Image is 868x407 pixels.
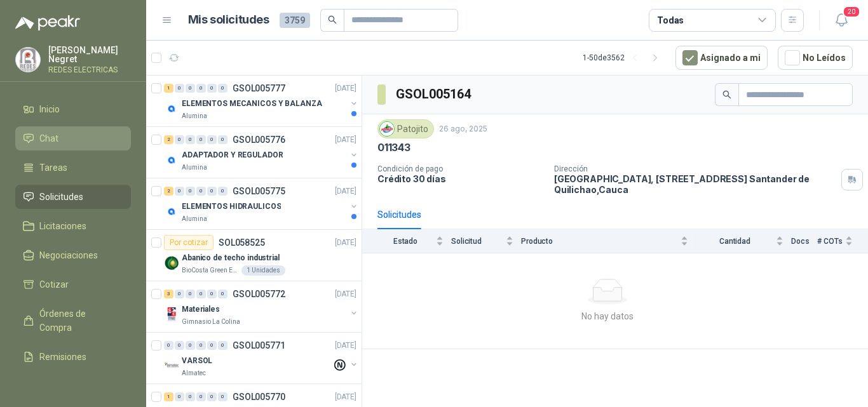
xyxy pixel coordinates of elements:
[182,265,239,276] p: BioCosta Green Energy S.A.S
[186,135,195,144] div: 0
[233,84,285,93] p: GSOL005777
[521,229,696,253] th: Producto
[175,341,184,350] div: 0
[233,392,285,401] p: GSOL005770
[377,164,544,173] p: Condición de pago
[367,309,848,323] div: No hay datos
[196,187,206,196] div: 0
[218,290,227,298] div: 0
[439,123,487,135] p: 26 ago, 2025
[554,173,836,195] p: [GEOGRAPHIC_DATA], [STREET_ADDRESS] Santander de Quilichao , Cauca
[233,187,285,196] p: GSOL005775
[164,341,173,350] div: 0
[39,219,86,233] span: Licitaciones
[175,84,184,93] div: 0
[196,84,206,93] div: 0
[15,243,131,267] a: Negociaciones
[182,163,207,173] p: Alumina
[207,341,217,350] div: 0
[830,9,853,32] button: 20
[39,131,58,145] span: Chat
[241,265,285,276] div: 1 Unidades
[39,307,119,335] span: Órdenes de Compra
[146,230,362,281] a: Por cotizarSOL058525[DATE] Company LogoAbanico de techo industrialBioCosta Green Energy S.A.S1 Un...
[196,290,206,298] div: 0
[583,48,665,68] div: 1 - 50 de 3562
[15,214,131,238] a: Licitaciones
[843,6,860,18] span: 20
[817,229,868,253] th: # COTs
[207,392,217,401] div: 0
[207,187,217,196] div: 0
[182,214,207,224] p: Alumina
[48,46,131,63] p: [PERSON_NAME] Negret
[396,84,473,104] h3: GSOL005164
[791,229,817,253] th: Docs
[39,102,60,116] span: Inicio
[335,391,356,403] p: [DATE]
[186,290,195,298] div: 0
[328,15,337,24] span: search
[451,237,503,246] span: Solicitud
[164,392,173,401] div: 1
[182,252,280,264] p: Abanico de techo industrial
[15,374,131,398] a: Configuración
[186,392,195,401] div: 0
[335,185,356,197] p: [DATE]
[196,341,206,350] div: 0
[335,340,356,352] p: [DATE]
[15,302,131,340] a: Órdenes de Compra
[186,187,195,196] div: 0
[182,368,206,378] p: Almatec
[377,173,544,184] p: Crédito 30 días
[696,229,791,253] th: Cantidad
[233,341,285,350] p: GSOL005771
[164,286,359,327] a: 3 0 0 0 0 0 GSOL005772[DATE] Company LogoMaterialesGimnasio La Colina
[335,134,356,146] p: [DATE]
[182,304,220,316] p: Materiales
[164,84,173,93] div: 1
[39,190,83,204] span: Solicitudes
[175,290,184,298] div: 0
[207,290,217,298] div: 0
[817,237,843,246] span: # COTs
[207,135,217,144] div: 0
[380,122,394,136] img: Company Logo
[164,132,359,173] a: 2 0 0 0 0 0 GSOL005776[DATE] Company LogoADAPTADOR Y REGULADORAlumina
[164,152,179,168] img: Company Logo
[377,237,433,246] span: Estado
[164,358,179,373] img: Company Logo
[722,90,731,99] span: search
[164,101,179,116] img: Company Logo
[207,84,217,93] div: 0
[778,46,853,70] button: No Leídos
[335,237,356,249] p: [DATE]
[182,355,212,367] p: VARSOL
[188,11,269,29] h1: Mis solicitudes
[233,290,285,298] p: GSOL005772
[39,277,69,291] span: Cotizar
[175,135,184,144] div: 0
[335,83,356,95] p: [DATE]
[675,46,768,70] button: Asignado a mi
[164,307,179,322] img: Company Logo
[377,141,410,154] p: 011343
[657,13,684,27] div: Todas
[218,187,227,196] div: 0
[164,81,359,121] a: 1 0 0 0 0 0 GSOL005777[DATE] Company LogoELEMENTOS MECANICOS Y BALANZAAlumina
[362,229,451,253] th: Estado
[377,119,434,138] div: Patojito
[175,392,184,401] div: 0
[186,341,195,350] div: 0
[15,345,131,369] a: Remisiones
[15,15,80,30] img: Logo peakr
[164,204,179,219] img: Company Logo
[48,66,131,74] p: REDES ELECTRICAS
[175,187,184,196] div: 0
[39,248,98,262] span: Negociaciones
[182,201,281,213] p: ELEMENTOS HIDRAULICOS
[218,392,227,401] div: 0
[182,98,322,110] p: ELEMENTOS MECANICOS Y BALANZA
[16,48,40,72] img: Company Logo
[182,111,207,121] p: Alumina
